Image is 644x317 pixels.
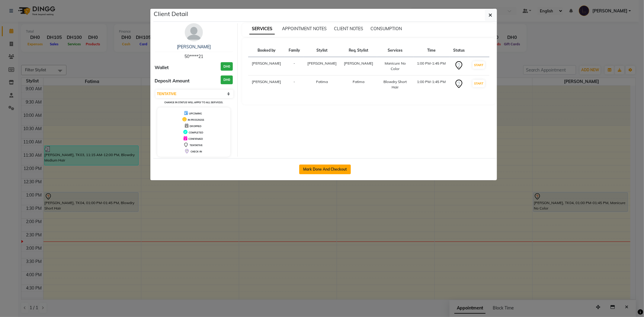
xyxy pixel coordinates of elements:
th: Time [413,44,450,57]
th: Req. Stylist [340,44,377,57]
td: [PERSON_NAME] [248,57,285,75]
span: DROPPED [190,125,201,128]
span: Deposit Amount [155,78,190,85]
th: Stylist [304,44,341,57]
a: [PERSON_NAME] [177,44,211,50]
span: Wallet [155,64,169,71]
span: UPCOMING [189,112,202,115]
span: CHECK-IN [191,150,202,153]
img: avatar [185,23,203,41]
span: Fatima [353,79,365,84]
div: Blowdry Short Hair [381,79,410,90]
th: Status [450,44,468,57]
span: CONSUMPTION [370,26,402,31]
button: START [473,80,485,87]
span: TENTATIVE [190,144,203,147]
span: CONFIRMED [188,137,203,140]
h5: Client Detail [154,9,188,18]
span: CLIENT NOTES [334,26,363,31]
td: 1:00 PM-1:45 PM [413,75,450,94]
span: COMPLETED [189,131,203,134]
td: [PERSON_NAME] [248,75,285,94]
td: - [285,75,304,94]
button: Mark Done And Checkout [299,165,351,174]
span: APPOINTMENT NOTES [282,26,327,31]
td: 1:00 PM-1:45 PM [413,57,450,75]
button: START [473,61,485,69]
span: IN PROGRESS [188,118,204,121]
h3: DH0 [221,62,233,71]
div: Manicure No Color [381,61,410,72]
span: [PERSON_NAME] [344,61,373,66]
th: Booked by [248,44,285,57]
h3: DH0 [221,75,233,84]
span: SERVICES [249,24,275,34]
th: Family [285,44,304,57]
span: Fatima [316,79,328,84]
small: Change in status will apply to all services. [164,101,223,104]
th: Services [377,44,414,57]
span: [PERSON_NAME] [307,61,337,66]
td: - [285,57,304,75]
